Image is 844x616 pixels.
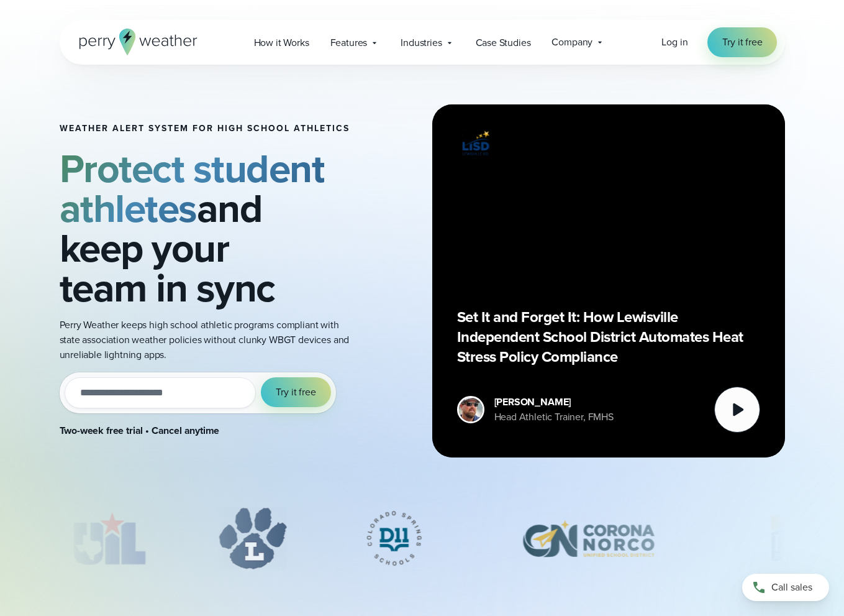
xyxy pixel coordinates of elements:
div: Head Athletic Trainer, FMHS [494,410,614,425]
div: 4 of 12 [500,507,676,569]
a: Log in [661,35,687,50]
h1: Weather Alert System for High School Athletics [60,124,350,134]
a: Try it free [707,27,777,57]
button: Try it free [261,377,330,407]
span: Features [330,35,368,50]
span: Call sales [771,580,812,595]
span: Case Studies [476,35,531,50]
img: Lewisville ISD logo [457,129,494,157]
div: 3 of 12 [347,507,440,569]
p: Perry Weather keeps high school athletic programs compliant with state association weather polici... [60,318,350,362]
img: Colorado-Springs-School-District.svg [347,507,440,569]
strong: Protect student athletes [60,139,325,237]
h2: and keep your team in sync [60,149,350,308]
span: Try it free [722,35,762,50]
img: Corona-Norco-Unified-School-District.svg [500,507,676,569]
strong: Two-week free trial • Cancel anytime [60,423,220,438]
a: How it Works [243,30,320,55]
a: Call sales [742,574,829,601]
span: Try it free [276,385,315,400]
img: cody-henschke-headshot [459,398,483,421]
div: [PERSON_NAME] [494,395,614,410]
span: Industries [401,35,442,50]
img: UIL.svg [59,507,158,569]
div: slideshow [60,507,785,576]
span: Company [551,35,592,50]
div: 2 of 12 [218,507,287,569]
span: How it Works [254,35,309,50]
div: 1 of 12 [59,507,158,569]
a: Case Studies [465,30,542,55]
p: Set It and Forget It: How Lewisville Independent School District Automates Heat Stress Policy Com... [457,307,760,367]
